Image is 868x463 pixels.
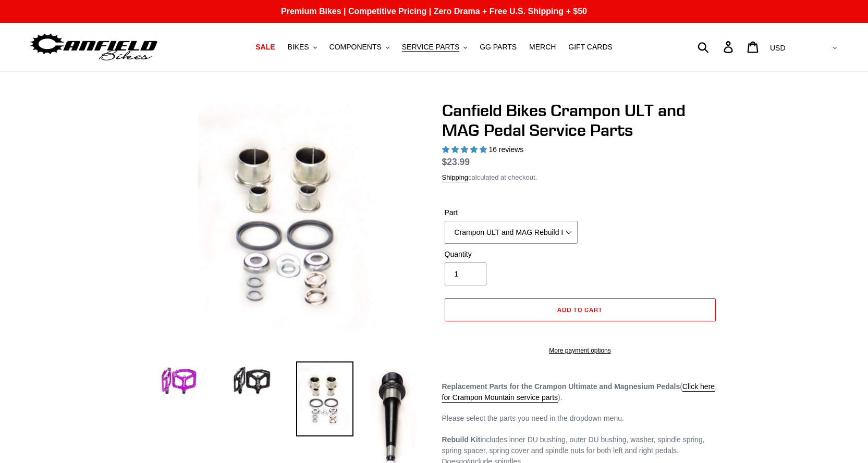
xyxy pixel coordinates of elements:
span: 16 reviews [488,145,523,154]
button: SERVICE PARTS [397,40,472,54]
h1: Canfield Bikes Crampon ULT and MAG Pedal Service Parts [442,101,718,141]
button: Add to cart [445,298,716,321]
span: $23.99 [442,157,470,167]
span: SERVICE PARTS [402,43,459,52]
img: Load image into Gallery viewer, Canfield Bikes Crampon ULT and MAG Pedal Service Parts [223,361,280,401]
span: Add to cart [557,306,603,314]
a: Click here for Crampon Mountain service parts [442,382,715,403]
p: Please select the parts you need in the dropdown menu. [442,413,718,424]
a: More payment options [445,346,716,355]
a: GG PARTS [474,40,522,54]
button: BIKES [282,40,322,54]
label: Quantity [445,249,578,260]
span: COMPONENTS [329,43,382,52]
p: ( ). [442,381,718,403]
div: calculated at checkout. [442,172,718,183]
span: GG PARTS [480,43,517,52]
span: BIKES [287,43,309,52]
img: Load image into Gallery viewer, Canfield Bikes Crampon ULT and MAG Pedal Service Parts [296,361,353,436]
strong: Replacement Parts for the Crampon Ultimate and Magnesium Pedals [442,382,680,391]
button: COMPONENTS [324,40,395,54]
strong: Rebuild Kit [442,435,481,444]
a: SALE [250,40,280,54]
label: Part [445,207,578,218]
input: Search [703,35,730,58]
span: GIFT CARDS [568,43,613,52]
img: Load image into Gallery viewer, Canfield Bikes Crampon ULT and MAG Pedal Service Parts [150,361,207,401]
span: MERCH [529,43,556,52]
a: MERCH [524,40,561,54]
span: SALE [255,43,275,52]
img: Canfield Bikes [29,31,159,64]
a: Shipping [442,173,469,182]
span: 5.00 stars [442,145,489,154]
a: GIFT CARDS [563,40,618,54]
